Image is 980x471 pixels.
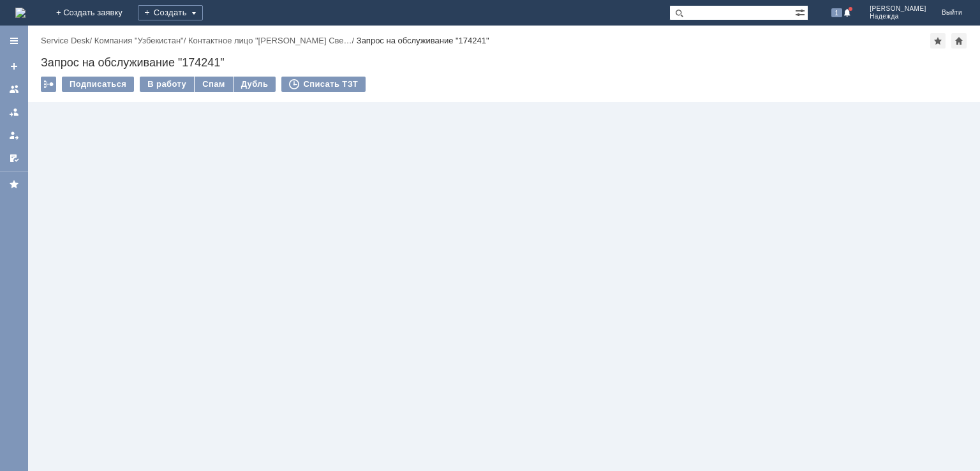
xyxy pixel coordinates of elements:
[94,36,188,45] div: /
[15,8,26,18] a: Перейти на домашнюю страницу
[41,36,94,45] div: /
[138,5,203,20] div: Создать
[951,33,967,49] div: Сделать домашней страницей
[4,56,24,77] a: Создать заявку
[4,79,24,100] a: Заявки на командах
[41,77,56,92] div: Работа с массовостью
[4,125,24,146] a: Мои заявки
[94,36,184,45] a: Компания "Узбекистан"
[795,6,808,18] span: Расширенный поиск
[930,33,946,49] div: Добавить в избранное
[870,5,926,13] span: [PERSON_NAME]
[41,36,90,45] a: Service Desk
[357,36,489,45] div: Запрос на обслуживание "174241"
[188,36,352,45] a: Контактное лицо "[PERSON_NAME] Све…
[831,8,843,17] span: 1
[4,148,24,168] a: Мои согласования
[15,8,26,18] img: logo
[41,56,967,69] div: Запрос на обслуживание "174241"
[188,36,357,45] div: /
[870,13,926,20] span: Надежда
[4,102,24,123] a: Заявки в моей ответственности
